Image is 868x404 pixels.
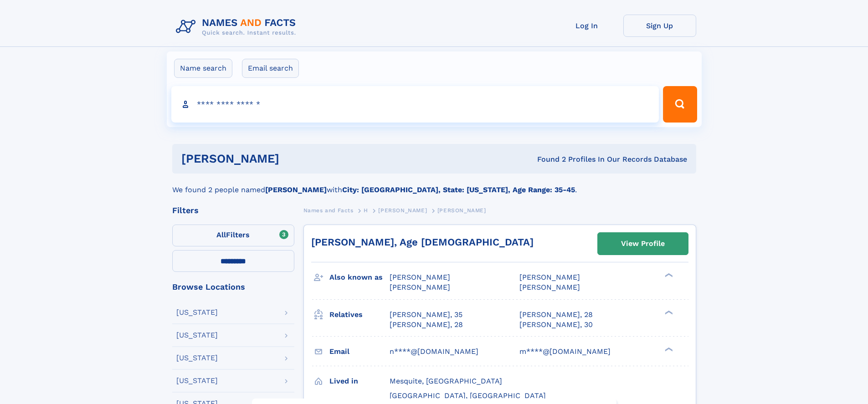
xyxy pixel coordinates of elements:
[519,310,593,320] a: [PERSON_NAME], 28
[390,310,462,320] a: [PERSON_NAME], 35
[550,15,623,37] a: Log In
[216,230,226,239] span: All
[265,185,327,194] b: [PERSON_NAME]
[311,236,534,248] a: [PERSON_NAME], Age [DEMOGRAPHIC_DATA]
[437,207,486,214] span: [PERSON_NAME]
[598,233,688,255] a: View Profile
[329,373,390,389] h3: Lived in
[390,391,546,400] span: [GEOGRAPHIC_DATA], [GEOGRAPHIC_DATA]
[172,283,294,291] div: Browse Locations
[663,346,673,352] div: ❯
[390,283,450,291] span: [PERSON_NAME]
[519,283,580,291] span: [PERSON_NAME]
[623,15,696,37] a: Sign Up
[621,233,665,254] div: View Profile
[181,153,408,164] h1: [PERSON_NAME]
[303,205,354,216] a: Names and Facts
[663,309,673,315] div: ❯
[519,320,593,330] a: [PERSON_NAME], 30
[390,320,463,330] a: [PERSON_NAME], 28
[172,174,696,195] div: We found 2 people named with .
[172,225,294,246] label: Filters
[242,59,299,78] label: Email search
[390,273,450,281] span: [PERSON_NAME]
[176,377,218,384] div: [US_STATE]
[663,86,697,123] button: Search Button
[176,354,218,362] div: [US_STATE]
[364,207,368,214] span: H
[172,206,294,215] div: Filters
[171,86,659,123] input: search input
[329,344,390,359] h3: Email
[408,154,687,164] div: Found 2 Profiles In Our Records Database
[663,272,673,278] div: ❯
[176,332,218,339] div: [US_STATE]
[364,205,368,216] a: H
[174,59,232,78] label: Name search
[342,185,575,194] b: City: [GEOGRAPHIC_DATA], State: [US_STATE], Age Range: 35-45
[176,309,218,316] div: [US_STATE]
[519,273,580,281] span: [PERSON_NAME]
[390,377,502,385] span: Mesquite, [GEOGRAPHIC_DATA]
[378,205,427,216] a: [PERSON_NAME]
[172,15,303,39] img: Logo Names and Facts
[329,307,390,322] h3: Relatives
[329,270,390,285] h3: Also known as
[378,207,427,214] span: [PERSON_NAME]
